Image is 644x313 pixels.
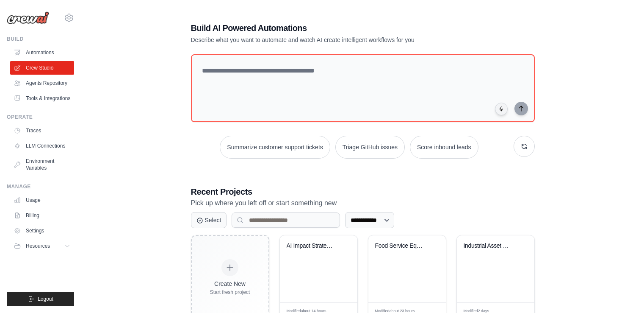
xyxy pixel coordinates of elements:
button: Logout [7,292,74,306]
a: Billing [10,209,74,222]
div: Build [7,36,74,42]
h3: Recent Projects [191,186,535,198]
a: Agents Repository [10,76,74,90]
a: Tools & Integrations [10,92,74,105]
button: Resources [10,239,74,253]
a: Automations [10,46,74,59]
a: Environment Variables [10,154,74,175]
a: Settings [10,224,74,238]
img: Logo [7,11,49,24]
a: Traces [10,124,74,137]
div: Manage [7,183,74,190]
div: Industrial Asset Regulatory Compliance Analyzer [464,242,515,250]
div: Operate [7,114,74,120]
button: Triage GitHub issues [335,136,405,159]
span: Resources [26,243,50,249]
a: Usage [10,193,74,207]
a: Crew Studio [10,61,74,75]
button: Summarize customer support tickets [220,136,330,159]
button: Get new suggestions [514,136,535,157]
a: LLM Connections [10,139,74,153]
button: Click to speak your automation idea [495,103,508,115]
p: Pick up where you left off or start something new [191,198,535,209]
div: Create New [210,279,250,288]
div: Start fresh project [210,289,250,296]
h1: Build AI Powered Automations [191,22,475,34]
button: Select [191,212,227,228]
span: Logout [38,296,53,302]
p: Describe what you want to automate and watch AI create intelligent workflows for you [191,36,475,44]
div: Food Service Equipment Visual Inspector [375,242,426,250]
button: Score inbound leads [410,136,478,159]
div: AI Impact Strategic Planning for Polytechnic Education [287,242,338,250]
